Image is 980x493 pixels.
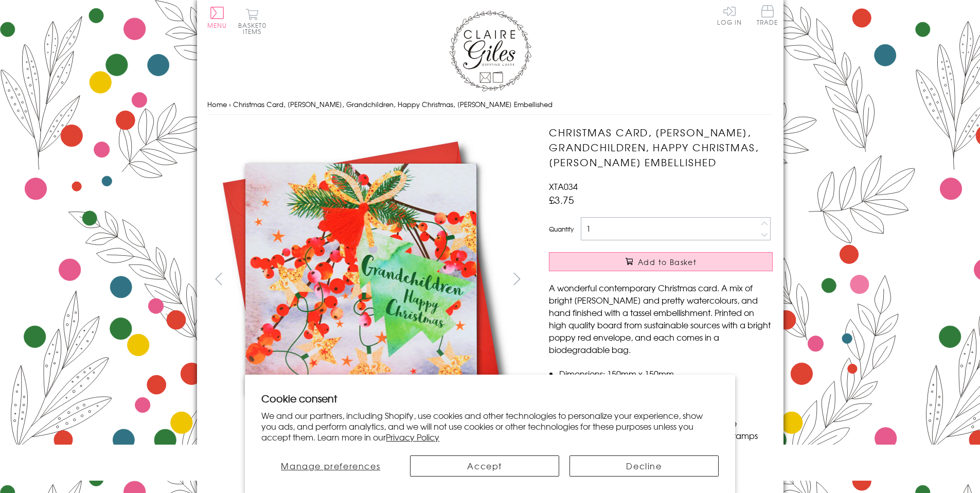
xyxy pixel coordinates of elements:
label: Quantity [549,224,574,234]
img: Christmas Card, Berries, Grandchildren, Happy Christmas, Tassel Embellished [207,125,515,433]
p: We and our partners, including Shopify, use cookies and other technologies to personalize your ex... [261,410,719,442]
p: A wonderful contemporary Christmas card. A mix of bright [PERSON_NAME] and pretty watercolours, a... [549,281,773,356]
span: Manage preferences [281,460,380,472]
img: Claire Giles Greetings Cards [449,10,531,92]
span: XTA034 [549,180,578,192]
span: 0 items [243,21,266,36]
a: Log In [717,5,742,25]
span: › [229,99,231,109]
img: Christmas Card, Berries, Grandchildren, Happy Christmas, Tassel Embellished [528,125,837,434]
button: Add to Basket [549,252,773,271]
span: £3.75 [549,192,574,207]
a: Trade [757,5,778,27]
span: Trade [757,5,778,25]
button: next [505,267,528,290]
a: Privacy Policy [386,431,439,443]
button: Accept [410,455,559,477]
button: Basket0 items [238,8,266,34]
button: Menu [207,7,227,28]
button: Manage preferences [261,455,400,477]
span: Menu [207,21,227,30]
li: Dimensions: 150mm x 150mm [559,367,773,380]
span: Christmas Card, [PERSON_NAME], Grandchildren, Happy Christmas, [PERSON_NAME] Embellished [233,99,553,109]
span: Add to Basket [638,257,697,267]
h1: Christmas Card, [PERSON_NAME], Grandchildren, Happy Christmas, [PERSON_NAME] Embellished [549,125,773,169]
button: Decline [569,455,719,477]
a: Home [207,99,227,109]
h2: Cookie consent [261,391,719,406]
button: prev [207,267,230,290]
nav: breadcrumbs [207,94,773,115]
